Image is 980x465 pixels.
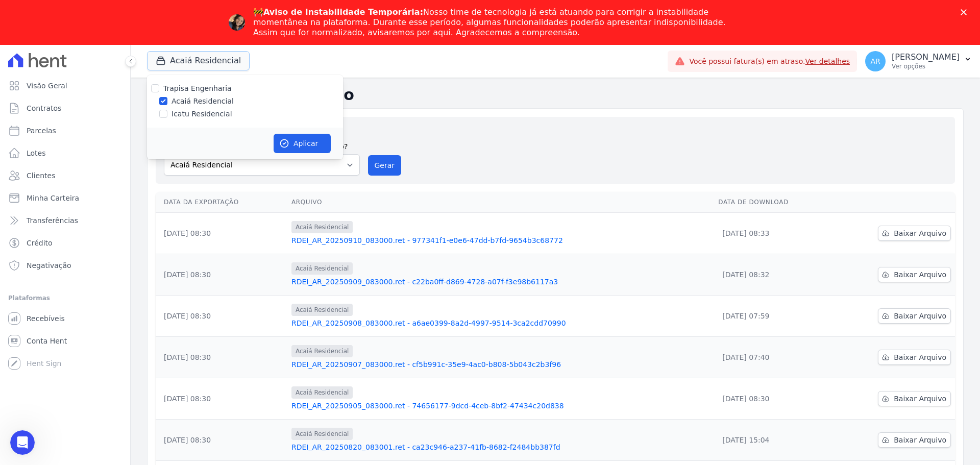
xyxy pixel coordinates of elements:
[291,428,353,440] span: Acaiá Residencial
[156,213,287,254] td: [DATE] 08:30
[156,378,287,420] td: [DATE] 08:30
[291,386,353,399] span: Acaiá Residencial
[27,103,61,113] span: Contratos
[714,378,832,420] td: [DATE] 08:30
[291,304,353,316] span: Acaiá Residencial
[894,394,946,404] span: Baixar Arquivo
[4,308,126,329] a: Recebíveis
[291,442,710,452] a: RDEI_AR_20250820_083001.ret - ca23c946-a237-41fb-8682-f2484bb387fd
[4,233,126,253] a: Crédito
[805,57,850,65] a: Ver detalhes
[27,215,78,226] span: Transferências
[714,420,832,461] td: [DATE] 15:04
[714,213,832,254] td: [DATE] 08:33
[878,226,951,241] a: Baixar Arquivo
[156,254,287,296] td: [DATE] 08:30
[894,352,946,362] span: Baixar Arquivo
[291,345,353,357] span: Acaiá Residencial
[291,359,710,370] a: RDEI_AR_20250907_083000.ret - cf5b991c-35e9-4ac0-b808-5b043c2b3f96
[4,255,126,276] a: Negativação
[878,308,951,324] a: Baixar Arquivo
[156,420,287,461] td: [DATE] 08:30
[870,58,880,65] span: AR
[287,192,714,213] th: Arquivo
[27,81,67,91] span: Visão Geral
[291,262,353,275] span: Acaiá Residencial
[27,126,56,136] span: Parcelas
[4,210,126,231] a: Transferências
[10,430,35,455] iframe: Intercom live chat
[894,311,946,321] span: Baixar Arquivo
[4,76,126,96] a: Visão Geral
[961,9,971,15] div: Fechar
[4,331,126,351] a: Conta Hent
[714,337,832,378] td: [DATE] 07:40
[4,143,126,163] a: Lotes
[878,350,951,365] a: Baixar Arquivo
[27,193,79,203] span: Minha Carteira
[4,188,126,208] a: Minha Carteira
[27,336,67,346] span: Conta Hent
[147,86,964,104] h2: Exportações de Retorno
[894,435,946,445] span: Baixar Arquivo
[156,337,287,378] td: [DATE] 08:30
[27,170,55,181] span: Clientes
[163,84,232,92] label: Trapisa Engenharia
[291,318,710,328] a: RDEI_AR_20250908_083000.ret - a6ae0399-8a2d-4997-9514-3ca2cdd70990
[253,7,735,38] div: 🚧 Nosso time de tecnologia já está atuando para corrigir a instabilidade momentânea na plataforma...
[892,62,960,70] p: Ver opções
[171,96,234,107] label: Acaiá Residencial
[4,120,126,141] a: Parcelas
[4,165,126,186] a: Clientes
[229,14,245,31] img: Profile image for Adriane
[894,270,946,280] span: Baixar Arquivo
[4,98,126,118] a: Contratos
[171,109,232,119] label: Icatu Residencial
[27,148,46,158] span: Lotes
[291,221,353,233] span: Acaiá Residencial
[274,134,331,153] button: Aplicar
[894,228,946,238] span: Baixar Arquivo
[291,235,710,246] a: RDEI_AR_20250910_083000.ret - 977341f1-e0e6-47dd-b7fd-9654b3c68772
[147,51,250,70] button: Acaiá Residencial
[878,267,951,282] a: Baixar Arquivo
[27,313,65,324] span: Recebíveis
[857,47,980,76] button: AR [PERSON_NAME] Ver opções
[714,254,832,296] td: [DATE] 08:32
[27,260,71,271] span: Negativação
[291,277,710,287] a: RDEI_AR_20250909_083000.ret - c22ba0ff-d869-4728-a07f-f3e98b6117a3
[291,401,710,411] a: RDEI_AR_20250905_083000.ret - 74656177-9dcd-4ceb-8bf2-47434c20d838
[878,391,951,406] a: Baixar Arquivo
[689,56,850,67] span: Você possui fatura(s) em atraso.
[892,52,960,62] p: [PERSON_NAME]
[156,296,287,337] td: [DATE] 08:30
[878,432,951,448] a: Baixar Arquivo
[263,7,423,17] b: Aviso de Instabilidade Temporária:
[368,155,402,176] button: Gerar
[8,292,122,304] div: Plataformas
[714,192,832,213] th: Data de Download
[27,238,53,248] span: Crédito
[714,296,832,337] td: [DATE] 07:59
[156,192,287,213] th: Data da Exportação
